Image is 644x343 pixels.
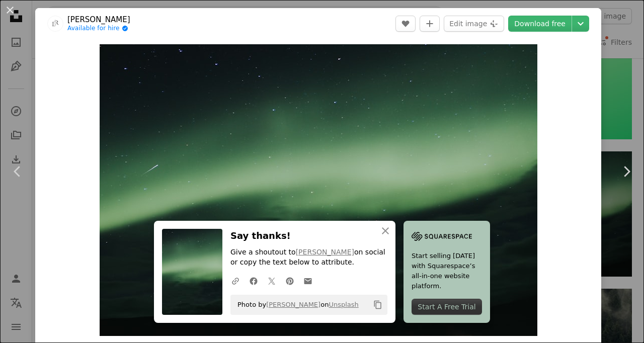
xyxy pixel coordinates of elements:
[281,271,299,291] a: Share on Pinterest
[67,15,130,25] a: [PERSON_NAME]
[395,16,416,32] button: Like
[245,271,263,291] a: Share on Facebook
[47,16,63,32] img: Go to Lucija Ros's profile
[263,271,281,291] a: Share on Twitter
[369,296,386,313] button: Copy to clipboard
[572,16,589,32] button: Choose download size
[230,247,387,268] p: Give a shoutout to on social or copy the text below to attribute.
[230,229,387,243] h3: Say thanks!
[420,16,440,32] button: Add to Collection
[412,299,482,315] div: Start A Free Trial
[329,301,358,308] a: Unsplash
[100,44,537,336] img: Northern lights
[609,123,644,220] a: Next
[296,248,354,256] a: [PERSON_NAME]
[508,16,572,32] a: Download free
[412,251,482,291] span: Start selling [DATE] with Squarespace’s all-in-one website platform.
[67,25,130,33] a: Available for hire
[412,229,472,244] img: file-1705255347840-230a6ab5bca9image
[299,271,317,291] a: Share over email
[232,297,359,313] span: Photo by on
[100,44,537,336] button: Zoom in on this image
[404,221,490,323] a: Start selling [DATE] with Squarespace’s all-in-one website platform.Start A Free Trial
[444,16,504,32] button: Edit image
[266,301,320,308] a: [PERSON_NAME]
